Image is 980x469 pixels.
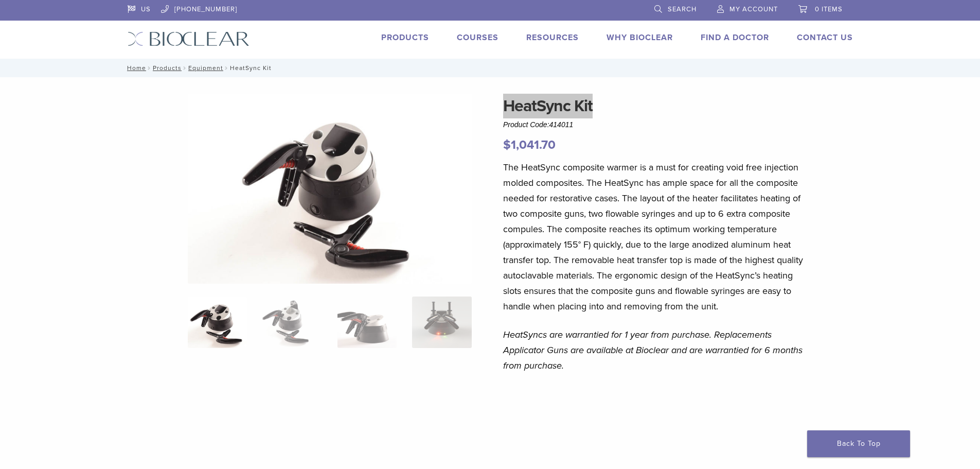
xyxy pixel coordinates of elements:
[188,297,247,348] img: HeatSync-Kit-4-324x324.jpg
[337,297,397,348] img: HeatSync Kit - Image 3
[668,5,697,13] span: Search
[701,32,769,43] a: Find A Doctor
[526,32,579,43] a: Resources
[503,94,806,118] h1: HeatSync Kit
[188,94,472,284] img: HeatSync Kit-4
[153,64,182,72] a: Products
[503,329,803,371] em: HeatSyncs are warrantied for 1 year from purchase. Replacements Applicator Guns are available at ...
[503,120,573,129] span: Product Code:
[188,64,223,72] a: Equipment
[815,5,843,13] span: 0 items
[807,430,910,457] a: Back To Top
[503,160,806,314] p: The HeatSync composite warmer is a must for creating void free injection molded composites. The H...
[503,137,556,152] bdi: 1,041.70
[223,65,230,71] span: /
[412,297,471,348] img: HeatSync Kit - Image 4
[381,32,429,43] a: Products
[797,32,853,43] a: Contact Us
[729,5,778,13] span: My Account
[120,59,861,77] nav: HeatSync Kit
[503,137,511,152] span: $
[124,64,146,72] a: Home
[146,65,153,71] span: /
[549,120,574,129] span: 414011
[128,31,250,46] img: Bioclear
[607,32,673,43] a: Why Bioclear
[182,65,188,71] span: /
[457,32,498,43] a: Courses
[262,297,322,348] img: HeatSync Kit - Image 2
